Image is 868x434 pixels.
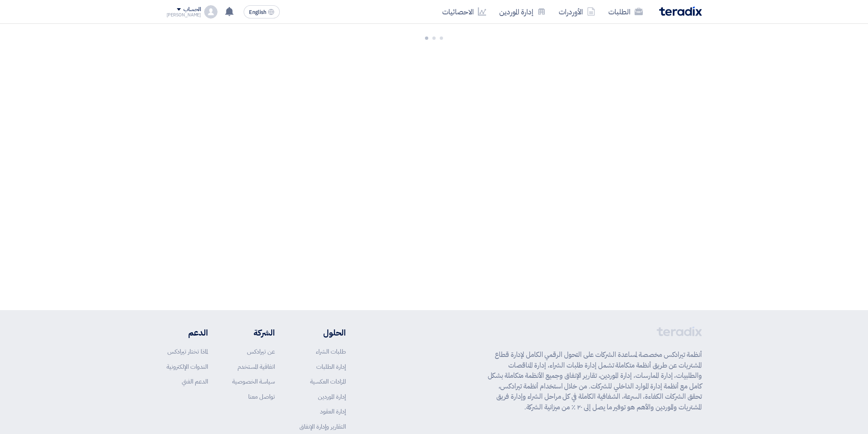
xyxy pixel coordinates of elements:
div: [PERSON_NAME] [167,13,201,17]
a: لماذا تختار تيرادكس [167,347,208,356]
li: الشركة [232,327,275,339]
a: سياسة الخصوصية [232,377,275,386]
li: الحلول [299,327,346,339]
span: English [249,9,266,15]
li: الدعم [167,327,208,339]
a: الاحصائيات [436,2,493,21]
a: إدارة الموردين [318,392,346,401]
a: إدارة الطلبات [316,362,346,371]
a: التقارير وإدارة الإنفاق [299,422,346,431]
a: الندوات الإلكترونية [167,362,208,371]
a: إدارة العقود [320,407,346,416]
div: الحساب [183,6,201,13]
a: الدعم الفني [182,377,208,386]
a: طلبات الشراء [316,347,346,356]
a: اتفاقية المستخدم [238,362,275,371]
img: Teradix logo [659,7,702,16]
a: الأوردرات [552,2,602,21]
a: تواصل معنا [248,392,275,401]
a: إدارة الموردين [493,2,552,21]
p: أنظمة تيرادكس مخصصة لمساعدة الشركات على التحول الرقمي الكامل لإدارة قطاع المشتريات عن طريق أنظمة ... [488,349,702,412]
button: English [244,5,280,18]
img: profile_test.png [204,5,217,18]
a: المزادات العكسية [310,377,346,386]
a: الطلبات [602,2,649,21]
a: عن تيرادكس [247,347,275,356]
